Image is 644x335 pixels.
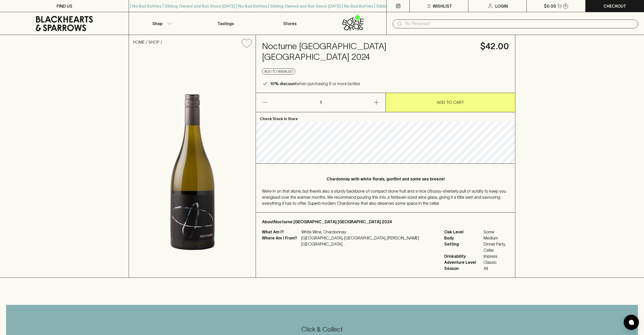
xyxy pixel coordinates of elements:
button: Add to wishlist [262,68,295,75]
p: About Nocturne [GEOGRAPHIC_DATA] [GEOGRAPHIC_DATA] 2024 [262,219,509,225]
p: Check Stock In Store [256,112,515,122]
p: Chardonnay with white florals, gunflint and some sea breeze! [272,176,499,182]
h5: Click & Collect [6,325,638,333]
span: Body [444,235,482,241]
span: Some [484,229,509,235]
a: Tastings [193,12,258,35]
img: 34039.png [129,52,256,277]
span: Oak Level [444,229,482,235]
button: Add to wishlist [240,37,254,50]
h4: Nocturne [GEOGRAPHIC_DATA] [GEOGRAPHIC_DATA] 2024 [262,41,474,62]
input: Try "Pinot noir" [405,20,634,28]
span: Drinkability [444,253,482,259]
span: Classic [484,259,509,265]
span: Adventure Level [444,259,482,265]
span: Setting [444,241,482,253]
p: ADD TO CART [437,99,464,105]
button: ADD TO CART [386,93,515,112]
span: All [484,265,509,271]
p: Shop [152,21,162,27]
span: Season [444,265,482,271]
span: Impress [484,253,509,259]
p: White Wine, Chardonnay [301,229,438,235]
p: FIND US [57,3,72,9]
a: SHOP [148,40,159,44]
img: bubble-icon [629,320,634,325]
p: Tastings [218,21,234,27]
a: Stores [258,12,322,35]
p: What Am I? [262,229,300,235]
p: 0 [565,5,567,7]
p: Wishlist [433,3,452,9]
b: 10% discount [270,81,297,86]
span: Dinner Party, Cellar [484,241,509,253]
p: Checkout [603,3,626,9]
button: Shop [129,12,193,35]
span: Medium [484,235,509,241]
p: when purchasing 6 or more bottles [270,81,360,87]
a: HOME [133,40,145,44]
p: Stores [283,21,296,27]
p: $0.00 [544,3,556,9]
p: Login [495,3,508,9]
h4: $42.00 [480,41,509,52]
p: Where Am I From? [262,235,300,247]
p: [GEOGRAPHIC_DATA], [GEOGRAPHIC_DATA], [PERSON_NAME][GEOGRAPHIC_DATA] [301,235,438,247]
span: We’re in on that alone, but there’s also a sturdy backbone of compact stone fruit and a nice citr... [262,189,506,206]
p: 1 [315,93,327,112]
